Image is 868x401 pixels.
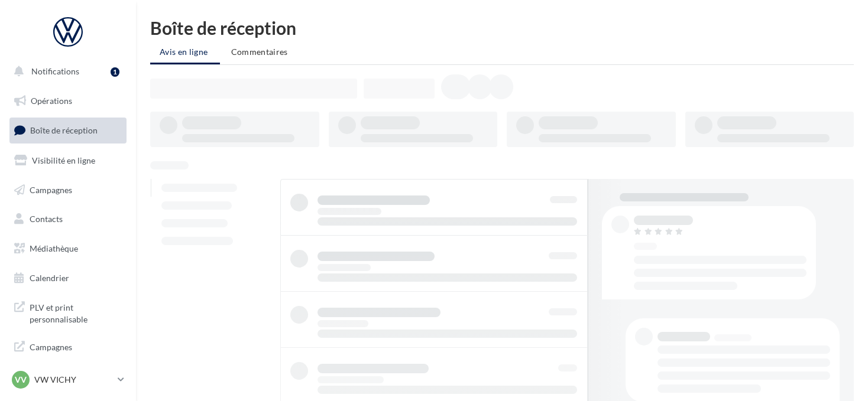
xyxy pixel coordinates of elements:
[150,19,854,37] div: Boîte de réception
[30,184,72,194] span: Campagnes
[31,96,72,106] span: Opérations
[7,118,129,143] a: Boîte de réception
[7,266,129,291] a: Calendrier
[30,214,63,224] span: Contacts
[7,236,129,261] a: Médiathèque
[30,299,122,325] span: PLV et print personnalisable
[31,66,79,76] span: Notifications
[7,148,129,173] a: Visibilité en ligne
[30,125,98,135] span: Boîte de réception
[32,155,95,165] span: Visibilité en ligne
[15,374,27,386] span: VV
[7,59,124,84] button: Notifications 1
[9,369,127,391] a: VV VW VICHY
[7,334,129,369] a: Campagnes DataOnDemand
[7,89,129,113] a: Opérations
[7,295,129,330] a: PLV et print personnalisable
[231,47,288,57] span: Commentaires
[111,67,119,77] div: 1
[30,273,69,283] span: Calendrier
[7,207,129,232] a: Contacts
[7,178,129,203] a: Campagnes
[34,374,113,386] p: VW VICHY
[30,243,78,253] span: Médiathèque
[30,339,122,364] span: Campagnes DataOnDemand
